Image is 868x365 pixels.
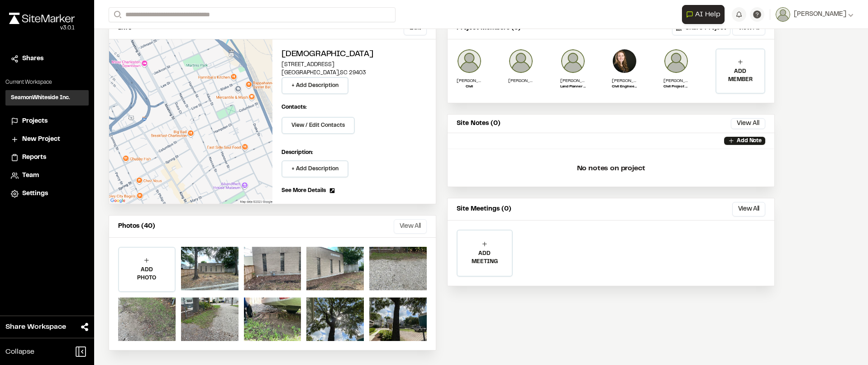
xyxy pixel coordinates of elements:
[682,5,725,24] button: Open AI Assistant
[281,187,326,195] span: See More Details
[560,48,586,74] img: Jamie Russell
[682,5,728,24] div: Open AI Assistant
[281,48,427,61] h2: [DEMOGRAPHIC_DATA]
[109,7,125,22] button: Search
[281,69,427,77] p: [GEOGRAPHIC_DATA] , SC 29403
[731,118,765,129] button: View All
[11,189,83,199] a: Settings
[457,119,501,129] p: Site Notes (0)
[281,77,348,94] button: + Add Description
[22,116,48,126] span: Projects
[5,322,66,332] span: Share Workspace
[737,137,762,145] p: Add Note
[11,94,70,102] h3: SeamonWhiteside Inc.
[457,48,482,74] img: Daniel Ethredge
[776,7,854,22] button: [PERSON_NAME]
[11,134,83,144] a: New Project
[394,219,427,234] button: View All
[457,77,482,84] p: [PERSON_NAME]
[11,54,83,64] a: Shares
[663,48,689,74] img: Taylor Fletcher
[281,103,307,111] p: Contacts:
[281,149,427,157] p: Description:
[9,13,75,24] img: rebrand.png
[663,84,689,90] p: Civil Project Coordinator
[11,153,83,163] a: Reports
[794,10,846,19] span: [PERSON_NAME]
[457,84,482,90] p: Civil
[560,84,586,90] p: Land Planner III
[119,266,175,282] p: ADD PHOTO
[281,117,355,134] button: View / Edit Contacts
[5,346,34,357] span: Collapse
[281,160,348,178] button: + Add Description
[281,61,427,69] p: [STREET_ADDRESS]
[455,154,767,183] p: No notes on project
[22,153,46,163] span: Reports
[118,221,155,231] p: Photos (40)
[508,77,534,84] p: [PERSON_NAME]
[5,78,89,86] p: Current Workspace
[560,77,586,84] p: [PERSON_NAME]
[22,171,39,181] span: Team
[22,134,60,144] span: New Project
[11,116,83,126] a: Projects
[22,54,43,64] span: Shares
[457,204,511,214] p: Site Meetings (0)
[695,9,720,20] span: AI Help
[612,48,637,74] img: Abigail Richardson
[776,7,790,22] img: User
[22,189,48,199] span: Settings
[9,24,75,32] div: Oh geez...please don't...
[612,77,637,84] p: [PERSON_NAME]
[458,250,512,266] p: ADD MEETING
[508,48,534,74] img: Sean Gowen
[732,202,765,216] button: View All
[663,77,689,84] p: [PERSON_NAME]
[716,67,764,84] p: ADD MEMBER
[11,171,83,181] a: Team
[612,84,637,90] p: Civil Engineering Project Manager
